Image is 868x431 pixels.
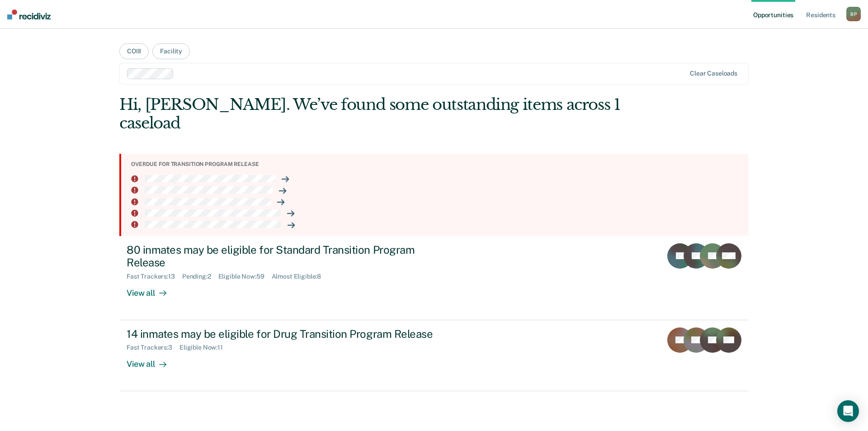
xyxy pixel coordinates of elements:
[127,351,177,369] div: View all
[272,273,329,280] div: Almost Eligible : 8
[182,273,218,280] div: Pending : 2
[846,7,861,21] div: B P
[837,400,859,422] div: Open Intercom Messenger
[119,95,623,133] div: Hi, [PERSON_NAME]. We’ve found some outstanding items across 1 caseload
[127,344,179,351] div: Fast Trackers : 3
[179,344,230,351] div: Eligible Now : 11
[119,43,149,59] button: COIII
[152,43,190,59] button: Facility
[131,161,741,167] div: Overdue for transition program release
[846,7,861,21] button: BP
[119,320,749,391] a: 14 inmates may be eligible for Drug Transition Program ReleaseFast Trackers:3Eligible Now:11View all
[119,236,749,320] a: 80 inmates may be eligible for Standard Transition Program ReleaseFast Trackers:13Pending:2Eligib...
[7,9,51,19] img: Recidiviz
[127,243,444,270] div: 80 inmates may be eligible for Standard Transition Program Release
[218,273,272,280] div: Eligible Now : 59
[127,273,182,280] div: Fast Trackers : 13
[127,327,444,341] div: 14 inmates may be eligible for Drug Transition Program Release
[127,280,177,298] div: View all
[690,70,737,77] div: Clear caseloads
